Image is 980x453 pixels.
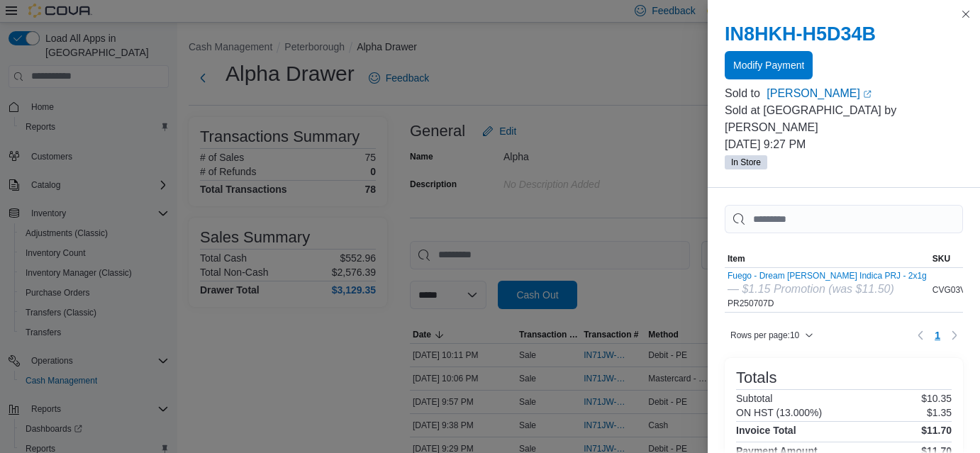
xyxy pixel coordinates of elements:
div: — $1.15 Promotion (was $11.50) [728,281,927,298]
span: Modify Payment [733,58,804,72]
nav: Pagination for table: MemoryTable from EuiInMemoryTable [912,324,963,347]
button: Close this dialog [957,6,974,23]
span: Rows per page : 10 [730,330,799,341]
span: In Store [725,155,767,169]
a: [PERSON_NAME]External link [767,85,963,102]
p: $1.35 [927,407,952,418]
input: This is a search bar. As you type, the results lower in the page will automatically filter. [725,205,963,233]
button: SKU [930,250,979,267]
button: Previous page [912,327,929,344]
div: Sold to [725,85,764,102]
span: CVG03VX7 [932,284,976,296]
span: In Store [731,156,761,169]
svg: External link [863,90,872,99]
h2: IN8HKH-H5D34B [725,23,963,45]
span: SKU [932,253,950,264]
h4: Invoice Total [736,425,796,436]
p: $10.35 [921,393,952,404]
button: Modify Payment [725,51,813,79]
h4: $11.70 [921,425,952,436]
p: [DATE] 9:27 PM [725,136,963,153]
h6: Subtotal [736,393,772,404]
p: Sold at [GEOGRAPHIC_DATA] by [PERSON_NAME] [725,102,963,136]
button: Page 1 of 1 [929,324,946,347]
button: Next page [946,327,963,344]
span: 1 [935,328,940,342]
button: Fuego - Dream [PERSON_NAME] Indica PRJ - 2x1g [728,271,927,281]
span: Item [728,253,745,264]
button: Item [725,250,930,267]
ul: Pagination for table: MemoryTable from EuiInMemoryTable [929,324,946,347]
div: PR250707D [728,271,927,309]
h6: ON HST (13.000%) [736,407,822,418]
h3: Totals [736,369,776,386]
button: Rows per page:10 [725,327,819,344]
